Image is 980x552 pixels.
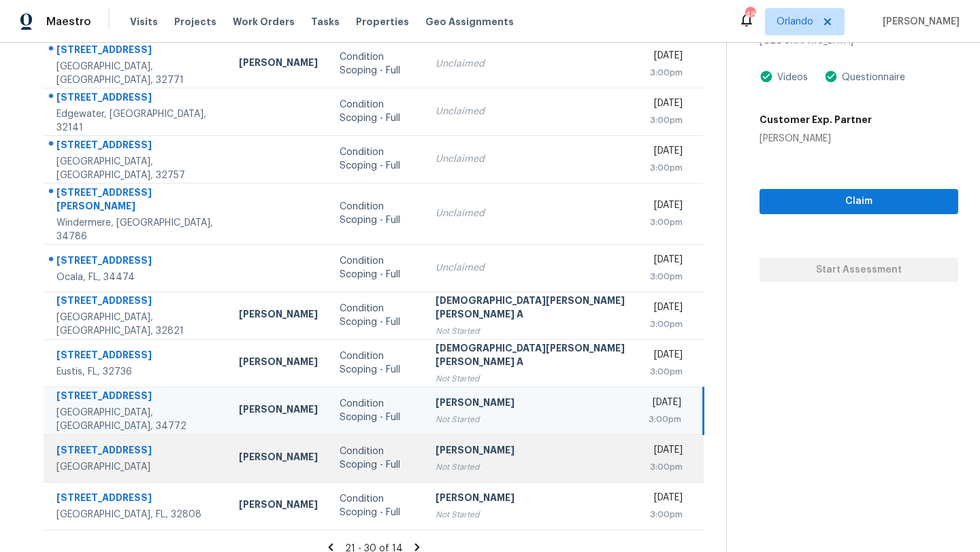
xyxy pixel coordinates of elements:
[56,271,217,284] div: Ocala, FL, 34474
[340,145,414,173] div: Condition Scoping - Full
[759,132,872,145] div: [PERSON_NAME]
[649,253,683,270] div: [DATE]
[56,90,217,107] div: [STREET_ADDRESS]
[56,254,217,271] div: [STREET_ADDRESS]
[649,365,683,379] div: 3:00pm
[174,15,216,29] span: Projects
[56,508,217,521] div: [GEOGRAPHIC_DATA], FL, 32808
[340,492,414,519] div: Condition Scoping - Full
[649,300,683,317] div: [DATE]
[340,445,414,472] div: Condition Scoping - Full
[649,114,683,127] div: 3:00pm
[130,15,158,29] span: Visits
[649,348,683,365] div: [DATE]
[759,189,958,214] button: Claim
[436,261,627,275] div: Unclaimed
[356,15,409,29] span: Properties
[436,294,627,324] div: [DEMOGRAPHIC_DATA][PERSON_NAME] [PERSON_NAME] A
[649,460,683,474] div: 3:00pm
[436,413,627,426] div: Not Started
[56,186,217,216] div: [STREET_ADDRESS][PERSON_NAME]
[239,355,318,372] div: [PERSON_NAME]
[777,15,813,29] span: Orlando
[838,71,905,84] div: Questionnaire
[436,341,627,372] div: [DEMOGRAPHIC_DATA][PERSON_NAME] [PERSON_NAME] A
[649,413,681,426] div: 3:00pm
[436,207,627,220] div: Unclaimed
[233,15,295,29] span: Work Orders
[436,372,627,385] div: Not Started
[56,294,217,311] div: [STREET_ADDRESS]
[56,60,217,87] div: [GEOGRAPHIC_DATA], [GEOGRAPHIC_DATA], 32771
[824,69,838,84] img: Artifact Present Icon
[877,15,960,29] span: [PERSON_NAME]
[745,8,755,22] div: 48
[436,324,627,338] div: Not Started
[340,98,414,125] div: Condition Scoping - Full
[340,302,414,329] div: Condition Scoping - Full
[56,43,217,60] div: [STREET_ADDRESS]
[56,491,217,508] div: [STREET_ADDRESS]
[239,402,318,419] div: [PERSON_NAME]
[340,254,414,281] div: Condition Scoping - Full
[56,311,217,338] div: [GEOGRAPHIC_DATA], [GEOGRAPHIC_DATA], 32821
[649,491,683,508] div: [DATE]
[649,144,683,161] div: [DATE]
[649,215,683,229] div: 3:00pm
[759,69,773,84] img: Artifact Present Icon
[649,161,683,175] div: 3:00pm
[649,443,683,460] div: [DATE]
[56,155,217,182] div: [GEOGRAPHIC_DATA], [GEOGRAPHIC_DATA], 32757
[46,15,91,29] span: Maestro
[56,389,217,406] div: [STREET_ADDRESS]
[436,508,627,521] div: Not Started
[436,460,627,474] div: Not Started
[436,491,627,508] div: [PERSON_NAME]
[649,199,683,215] div: [DATE]
[56,406,217,433] div: [GEOGRAPHIC_DATA], [GEOGRAPHIC_DATA], 34772
[340,349,414,377] div: Condition Scoping - Full
[436,105,627,118] div: Unclaimed
[649,317,683,331] div: 3:00pm
[56,138,217,155] div: [STREET_ADDRESS]
[436,152,627,166] div: Unclaimed
[770,193,947,210] span: Claim
[340,50,414,77] div: Condition Scoping - Full
[239,56,318,73] div: [PERSON_NAME]
[56,107,217,135] div: Edgewater, [GEOGRAPHIC_DATA], 32141
[649,270,683,283] div: 3:00pm
[56,348,217,365] div: [STREET_ADDRESS]
[56,216,217,243] div: Windermere, [GEOGRAPHIC_DATA], 34786
[425,15,514,29] span: Geo Assignments
[436,443,627,460] div: [PERSON_NAME]
[649,396,681,413] div: [DATE]
[239,450,318,467] div: [PERSON_NAME]
[773,71,808,84] div: Videos
[649,66,683,80] div: 3:00pm
[56,460,217,474] div: [GEOGRAPHIC_DATA]
[311,17,340,27] span: Tasks
[56,365,217,379] div: Eustis, FL, 32736
[239,498,318,515] div: [PERSON_NAME]
[340,200,414,227] div: Condition Scoping - Full
[649,508,683,521] div: 3:00pm
[56,443,217,460] div: [STREET_ADDRESS]
[436,396,627,413] div: [PERSON_NAME]
[759,113,872,126] h5: Customer Exp. Partner
[436,57,627,71] div: Unclaimed
[649,49,683,66] div: [DATE]
[649,97,683,114] div: [DATE]
[239,307,318,324] div: [PERSON_NAME]
[340,397,414,424] div: Condition Scoping - Full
